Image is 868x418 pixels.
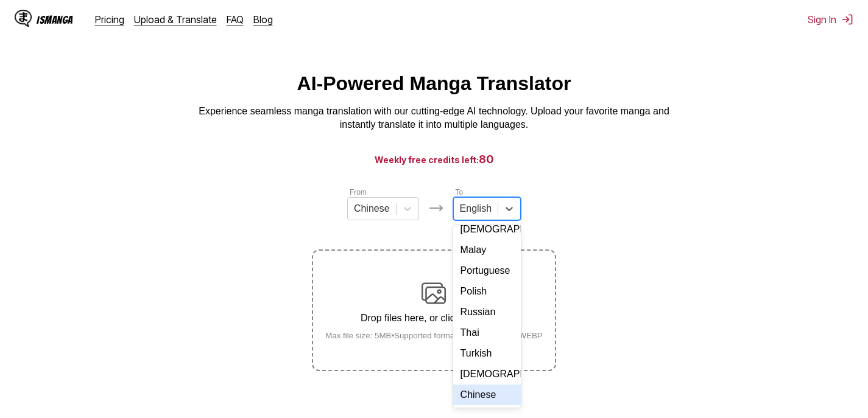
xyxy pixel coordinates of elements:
a: Blog [253,13,273,26]
div: Russian [453,302,521,322]
a: Pricing [95,13,124,26]
div: Thai [453,322,521,343]
img: IsManga Logo [15,10,32,27]
small: Max file size: 5MB • Supported formats: JP(E)G, PNG, WEBP [316,331,552,340]
a: FAQ [227,13,244,26]
h3: Weekly free credits left: [29,152,839,167]
button: Sign In [808,13,853,26]
a: IsManga LogoIsManga [15,10,95,29]
div: Portuguese [453,260,521,281]
a: Upload & Translate [134,13,217,26]
div: Polish [453,281,521,302]
div: Malay [453,240,521,260]
p: Experience seamless manga translation with our cutting-edge AI technology. Upload your favorite m... [191,105,678,132]
img: Sign out [841,13,853,26]
label: To [456,188,464,197]
label: From [350,188,367,197]
div: [DEMOGRAPHIC_DATA] [453,219,521,240]
p: Drop files here, or click to browse. [316,313,552,324]
div: [DEMOGRAPHIC_DATA] [453,364,521,385]
img: Languages icon [429,201,443,215]
div: Turkish [453,343,521,364]
div: IsManga [37,14,73,26]
h1: AI-Powered Manga Translator [297,72,571,95]
div: Chinese [453,385,521,405]
span: 80 [479,153,494,165]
